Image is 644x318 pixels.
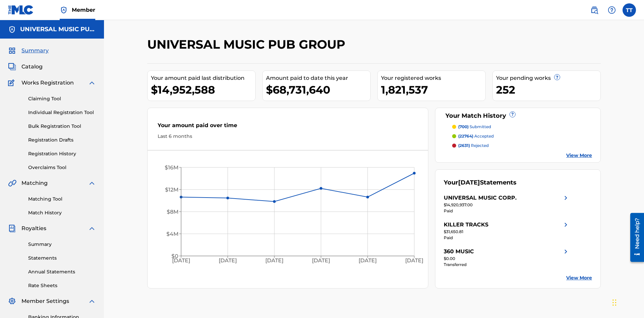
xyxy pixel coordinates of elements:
tspan: $16M [165,164,178,171]
div: Paid [444,208,570,214]
span: (22764) [458,134,473,139]
tspan: [DATE] [406,258,424,264]
a: Rate Sheets [28,282,96,289]
tspan: $4M [166,231,178,237]
div: KILLER TRACKS [444,221,488,229]
div: $0.00 [444,256,570,262]
a: (700) submitted [452,124,592,130]
tspan: [DATE] [312,258,330,264]
a: Matching Tool [28,196,96,203]
a: Registration Drafts [28,137,96,144]
span: Member Settings [21,297,69,305]
a: (2631) rejected [452,143,592,149]
div: Transferred [444,262,570,268]
iframe: Chat Widget [610,286,644,318]
div: 1,821,537 [381,82,485,97]
a: Claiming Tool [28,95,96,102]
a: Individual Registration Tool [28,109,96,116]
img: search [590,6,598,14]
a: Statements [28,255,96,262]
div: $68,731,640 [266,82,370,97]
img: right chevron icon [562,194,570,202]
span: Matching [21,179,48,187]
div: $14,920,937.00 [444,202,570,208]
div: Your registered works [381,74,485,82]
span: Member [72,6,95,14]
div: Your Statements [444,178,517,187]
div: User Menu [623,3,636,17]
span: ? [510,112,515,117]
a: Match History [28,209,96,216]
img: help [608,6,616,14]
a: Summary [28,241,96,248]
div: Your pending works [496,74,600,82]
div: Last 6 months [158,133,418,140]
img: Matching [8,179,16,187]
span: Royalties [21,224,46,232]
a: Annual Statements [28,268,96,275]
h5: UNIVERSAL MUSIC PUB GROUP [20,25,96,33]
a: Bulk Registration Tool [28,123,96,130]
div: Your amount paid last distribution [151,74,255,82]
tspan: [DATE] [219,258,237,264]
img: Top Rightsholder [60,6,68,14]
img: expand [88,224,96,232]
span: (2631) [458,143,470,148]
img: Summary [8,47,16,55]
div: Your Match History [444,111,592,120]
span: Summary [21,47,49,55]
span: [DATE] [458,179,480,186]
tspan: $12M [165,187,178,193]
div: $14,952,588 [151,82,255,97]
span: Catalog [21,63,43,71]
span: ? [554,74,560,80]
img: expand [88,297,96,305]
div: Drag [612,293,616,313]
img: expand [88,79,96,87]
h2: UNIVERSAL MUSIC PUB GROUP [147,37,348,52]
img: right chevron icon [562,221,570,229]
div: UNIVERSAL MUSIC CORP. [444,194,517,202]
div: $31,650.81 [444,229,570,235]
iframe: Resource Center [625,210,644,265]
img: expand [88,179,96,187]
img: Royalties [8,224,16,232]
div: Paid [444,235,570,241]
div: Your amount paid over time [158,121,418,133]
img: Accounts [8,25,16,34]
a: KILLER TRACKSright chevron icon$31,650.81Paid [444,221,570,241]
div: 252 [496,82,600,97]
tspan: [DATE] [265,258,283,264]
tspan: [DATE] [172,258,190,264]
p: rejected [458,143,489,149]
p: submitted [458,124,491,130]
a: View More [566,152,592,159]
a: CatalogCatalog [8,63,43,71]
span: Works Registration [21,79,74,87]
tspan: $0 [171,253,178,259]
img: right chevron icon [562,248,570,256]
div: 360 MUSIC [444,248,474,256]
img: Works Registration [8,79,17,87]
a: 360 MUSICright chevron icon$0.00Transferred [444,248,570,268]
p: accepted [458,133,494,139]
a: Public Search [588,3,601,17]
a: SummarySummary [8,47,49,55]
a: Registration History [28,150,96,157]
tspan: [DATE] [359,258,377,264]
img: MLC Logo [8,5,34,15]
img: Member Settings [8,297,16,305]
a: (22764) accepted [452,133,592,139]
div: Amount paid to date this year [266,74,370,82]
div: Help [605,3,619,17]
a: View More [566,274,592,281]
span: (700) [458,124,469,129]
a: Overclaims Tool [28,164,96,171]
tspan: $8M [167,209,178,215]
a: UNIVERSAL MUSIC CORP.right chevron icon$14,920,937.00Paid [444,194,570,214]
img: Catalog [8,63,16,71]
